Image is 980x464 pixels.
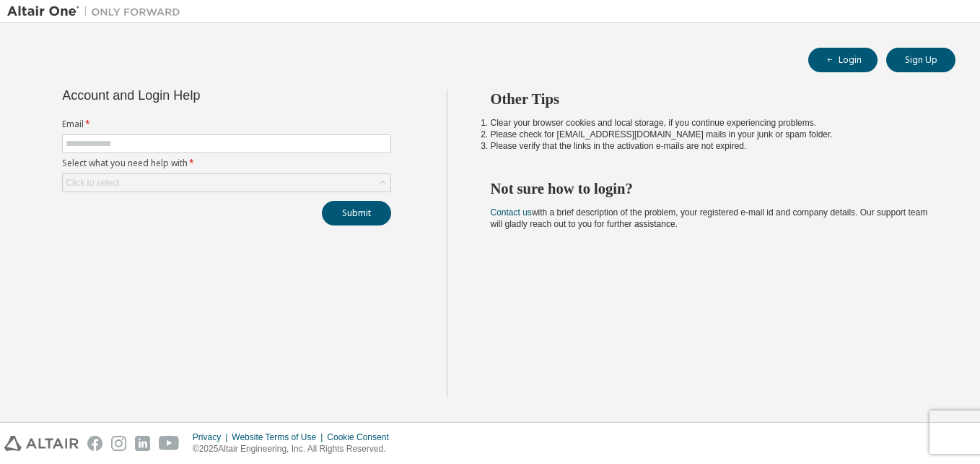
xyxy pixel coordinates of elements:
[491,90,930,108] h2: Other Tips
[66,177,119,189] div: Click to select
[491,207,928,229] span: with a brief description of the problem, your registered e-mail id and company details. Our suppo...
[322,201,391,225] button: Submit
[491,179,930,198] h2: Not sure how to login?
[111,436,126,451] img: instagram.svg
[62,119,391,130] label: Email
[886,48,955,72] button: Sign Up
[159,436,180,451] img: youtube.svg
[808,48,878,72] button: Login
[491,207,532,218] a: Contact us
[4,436,79,451] img: altair_logo.svg
[7,4,188,19] img: Altair One
[491,140,930,152] li: Please verify that the links in the activation e-mails are not expired.
[193,443,398,455] p: © 2025 Altair Engineering, Inc. All Rights Reserved.
[63,174,390,192] div: Click to select
[232,431,327,443] div: Website Terms of Use
[327,431,397,443] div: Cookie Consent
[62,90,325,101] div: Account and Login Help
[62,158,391,169] label: Select what you need help with
[193,431,232,443] div: Privacy
[491,129,930,140] li: Please check for [EMAIL_ADDRESS][DOMAIN_NAME] mails in your junk or spam folder.
[135,436,150,451] img: linkedin.svg
[491,117,930,129] li: Clear your browser cookies and local storage, if you continue experiencing problems.
[87,436,102,451] img: facebook.svg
